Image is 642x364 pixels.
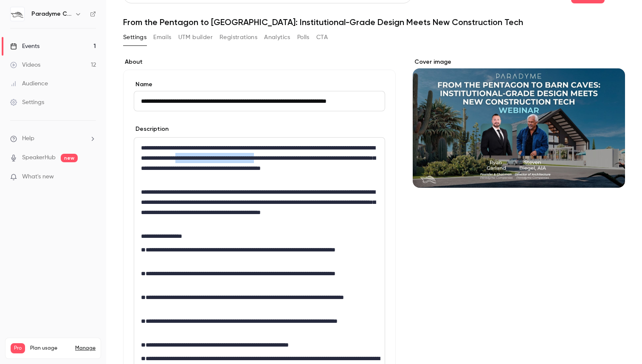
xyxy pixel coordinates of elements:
[153,31,171,44] button: Emails
[134,80,385,89] label: Name
[31,10,71,18] h6: Paradyme Companies
[178,31,213,44] button: UTM builder
[264,31,290,44] button: Analytics
[297,31,310,44] button: Polls
[123,58,396,66] label: About
[11,7,24,21] img: Paradyme Companies
[22,172,54,181] span: What's new
[123,17,625,27] h1: From the Pentagon to [GEOGRAPHIC_DATA]: Institutional-Grade Design Meets New Construction Tech
[601,164,618,181] button: cover-image
[10,61,40,69] div: Videos
[10,98,44,107] div: Settings
[30,345,70,352] span: Plan usage
[10,134,96,143] li: help-dropdown-opener
[79,353,96,361] p: / 150
[61,154,78,162] span: new
[11,343,25,353] span: Pro
[79,355,84,360] span: 12
[22,153,56,162] a: SpeakerHub
[316,31,328,44] button: CTA
[11,353,27,361] p: Videos
[220,31,257,44] button: Registrations
[75,345,96,352] a: Manage
[134,125,169,133] label: Description
[22,134,34,143] span: Help
[123,31,146,44] button: Settings
[413,58,625,66] label: Cover image
[10,79,48,88] div: Audience
[86,173,96,181] iframe: Noticeable Trigger
[10,42,39,51] div: Events
[413,58,625,188] section: Cover image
